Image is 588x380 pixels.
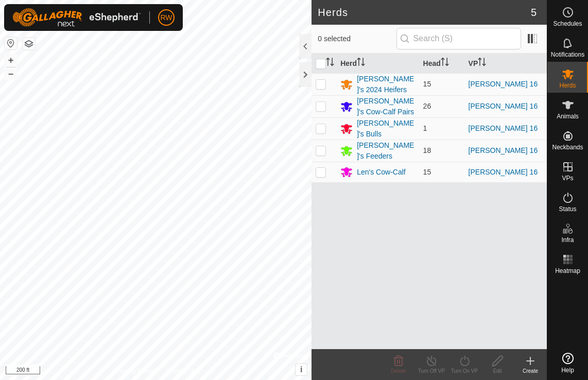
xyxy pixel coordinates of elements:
[552,144,583,150] span: Neckbands
[160,12,172,23] span: RW
[441,59,449,67] p-sorticon: Activate to sort
[557,113,579,119] span: Animals
[469,146,538,154] a: [PERSON_NAME] 16
[514,367,547,375] div: Create
[357,96,414,117] div: [PERSON_NAME]'s Cow-Calf Pairs
[357,140,414,162] div: [PERSON_NAME]'s Feeders
[448,367,481,375] div: Turn On VP
[296,364,307,375] button: i
[531,5,537,20] span: 5
[561,367,574,373] span: Help
[5,67,17,80] button: –
[469,168,538,176] a: [PERSON_NAME] 16
[555,268,580,274] span: Heatmap
[423,168,431,176] span: 15
[423,80,431,88] span: 15
[326,59,334,67] p-sorticon: Activate to sort
[391,368,406,374] span: Delete
[423,146,431,154] span: 18
[469,80,538,88] a: [PERSON_NAME] 16
[551,51,584,58] span: Notifications
[357,118,414,140] div: [PERSON_NAME]'s Bulls
[166,367,196,376] a: Contact Us
[12,8,141,27] img: Gallagher Logo
[547,349,588,377] a: Help
[5,54,17,66] button: +
[357,167,406,178] div: Len's Cow-Calf
[357,59,365,67] p-sorticon: Activate to sort
[481,367,514,375] div: Edit
[423,124,427,132] span: 1
[478,59,486,67] p-sorticon: Activate to sort
[553,21,582,27] span: Schedules
[415,367,448,375] div: Turn Off VP
[23,38,35,50] button: Map Layers
[559,82,576,89] span: Herds
[318,33,396,44] span: 0 selected
[469,102,538,110] a: [PERSON_NAME] 16
[419,54,464,74] th: Head
[561,237,574,243] span: Infra
[357,74,414,95] div: [PERSON_NAME]'s 2024 Heifers
[318,6,531,19] h2: Herds
[396,28,521,49] input: Search (S)
[5,37,17,49] button: Reset Map
[562,175,573,181] span: VPs
[115,367,154,376] a: Privacy Policy
[336,54,419,74] th: Herd
[464,54,547,74] th: VP
[469,124,538,132] a: [PERSON_NAME] 16
[300,365,302,374] span: i
[423,102,431,110] span: 26
[559,206,576,212] span: Status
